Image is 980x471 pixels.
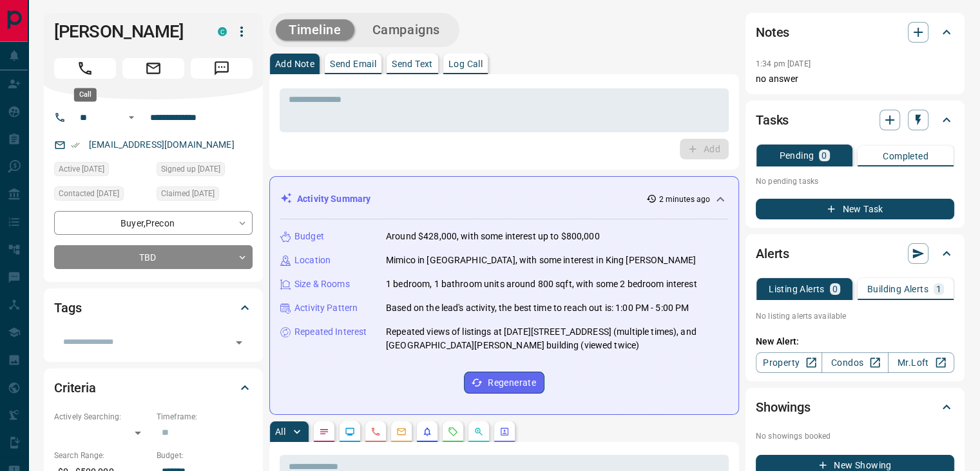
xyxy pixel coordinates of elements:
p: Based on the lead's activity, the best time to reach out is: 1:00 PM - 5:00 PM [386,301,689,315]
p: 0 [821,151,827,160]
p: Pending [779,151,814,160]
p: Send Email [330,59,376,68]
svg: Email Verified [71,141,80,150]
p: Add Note [275,59,314,68]
p: 1 bedroom, 1 bathroom units around 800 sqft, with some 2 bedroom interest [386,277,697,291]
a: Property [756,352,822,373]
div: Buyer , Precon [54,211,253,235]
div: Activity Summary2 minutes ago [280,187,728,211]
h2: Alerts [756,243,789,264]
p: No showings booked [756,430,954,442]
span: Claimed [DATE] [161,187,215,200]
h2: Notes [756,22,789,43]
a: Condos [821,352,888,373]
button: Open [230,334,248,352]
button: Timeline [276,19,354,41]
span: Signed up [DATE] [161,163,220,175]
p: Send Text [392,59,433,68]
p: No pending tasks [756,172,954,191]
p: Repeated views of listings at [DATE][STREET_ADDRESS] (multiple times), and [GEOGRAPHIC_DATA][PERS... [386,325,728,352]
p: Search Range: [54,450,150,461]
span: Contacted [DATE] [59,187,119,200]
p: Mimico in [GEOGRAPHIC_DATA], with some interest in King [PERSON_NAME] [386,254,696,267]
span: Call [54,58,116,79]
svg: Opportunities [474,426,484,437]
p: No listing alerts available [756,310,954,322]
p: Completed [883,152,928,161]
p: Repeated Interest [294,325,367,339]
h2: Showings [756,397,811,417]
p: Actively Searching: [54,411,150,423]
div: Fri Mar 31 2017 [157,162,253,180]
p: Activity Pattern [294,301,358,315]
div: Thu Jun 19 2025 [54,186,150,205]
button: Open [124,110,139,125]
div: Tags [54,292,253,323]
p: 2 minutes ago [659,194,710,205]
p: Budget: [157,450,253,461]
p: 1:34 pm [DATE] [756,59,811,68]
a: Mr.Loft [888,352,954,373]
h2: Criteria [54,377,96,398]
p: Location [294,254,331,267]
div: Alerts [756,238,954,269]
h2: Tags [54,297,81,318]
svg: Lead Browsing Activity [345,426,355,437]
svg: Calls [370,426,381,437]
p: Timeframe: [157,411,253,423]
p: no answer [756,72,954,86]
svg: Agent Actions [499,426,510,437]
p: Listing Alerts [769,285,825,294]
span: Email [122,58,184,79]
div: Call [74,88,97,101]
p: Building Alerts [867,285,928,294]
button: New Task [756,199,954,219]
span: Message [191,58,253,79]
div: condos.ca [218,27,227,36]
p: 1 [936,285,941,294]
svg: Notes [319,426,329,437]
div: Tasks [756,105,954,135]
h2: Tasks [756,110,789,130]
p: Size & Rooms [294,277,350,291]
h1: [PERSON_NAME] [54,21,198,42]
div: Showings [756,392,954,423]
svg: Requests [448,426,458,437]
button: Campaigns [360,19,453,41]
div: Notes [756,17,954,48]
p: All [275,427,285,436]
p: New Alert: [756,335,954,348]
div: TBD [54,245,253,269]
p: 0 [832,285,838,294]
p: Budget [294,230,324,243]
a: [EMAIL_ADDRESS][DOMAIN_NAME] [89,139,235,150]
p: Around $428,000, with some interest up to $800,000 [386,230,600,243]
p: Activity Summary [297,192,370,206]
div: Criteria [54,372,253,403]
svg: Listing Alerts [422,426,432,437]
span: Active [DATE] [59,163,104,175]
div: Sun Sep 14 2025 [54,162,150,180]
div: Thu Jun 19 2025 [157,186,253,205]
button: Regenerate [464,372,544,394]
svg: Emails [396,426,407,437]
p: Log Call [448,59,483,68]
